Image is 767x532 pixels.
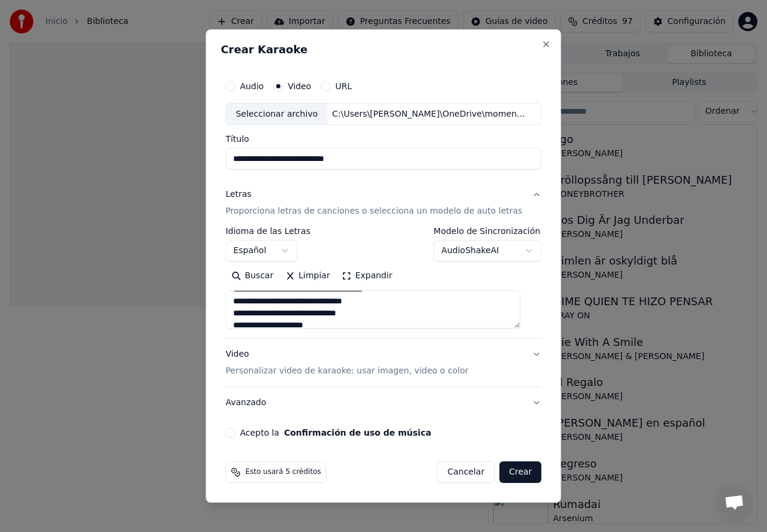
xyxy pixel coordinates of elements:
[225,365,468,377] p: Personalizar video de karaoke: usar imagen, video o color
[225,349,468,378] div: Video
[245,467,321,477] span: Esto usará 5 créditos
[499,461,541,483] button: Crear
[279,267,336,286] button: Limpiar
[434,227,542,236] label: Modelo de Sincronización
[225,135,541,144] label: Título
[226,104,327,125] div: Seleccionar archivo
[225,189,251,201] div: Letras
[437,461,495,483] button: Cancelar
[225,387,541,418] button: Avanzado
[225,180,541,227] button: LetrasProporciona letras de canciones o selecciona un modelo de auto letras
[225,206,522,218] p: Proporciona letras de canciones o selecciona un modelo de auto letras
[240,428,431,437] label: Acepto la
[225,339,541,387] button: VideoPersonalizar video de karaoke: usar imagen, video o color
[221,44,546,55] h2: Crear Karaoke
[335,82,352,90] label: URL
[225,267,279,286] button: Buscar
[225,227,541,339] div: LetrasProporciona letras de canciones o selecciona un modelo de auto letras
[288,82,311,90] label: Video
[240,82,264,90] label: Audio
[336,267,398,286] button: Expandir
[225,227,310,236] label: Idioma de las Letras
[284,428,431,437] button: Acepto la
[327,108,531,120] div: C:\Users\[PERSON_NAME]\OneDrive\momentanios\Skrivbord\pedidas\camas separadas [PERSON_NAME].mp4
